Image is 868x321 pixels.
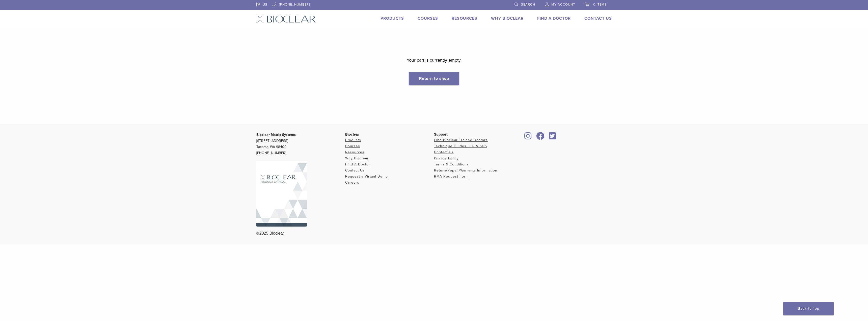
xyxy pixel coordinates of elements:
[584,16,612,21] a: Contact Us
[491,16,524,21] a: Why Bioclear
[345,138,361,142] a: Products
[345,150,364,154] a: Resources
[593,3,607,7] span: 0 items
[256,132,345,156] p: [STREET_ADDRESS] Tacoma, WA 98409 [PHONE_NUMBER]
[434,156,459,160] a: Privacy Policy
[345,180,359,185] a: Careers
[434,174,469,179] a: RMA Request Form
[345,168,365,172] a: Contact Us
[407,56,462,64] p: Your cart is currently empty.
[434,132,448,136] span: Support
[345,132,359,136] span: Bioclear
[434,162,469,166] a: Terms & Conditions
[418,16,438,21] a: Courses
[256,15,316,23] img: Bioclear
[452,16,477,21] a: Resources
[523,135,533,140] a: Bioclear
[256,230,612,236] div: ©2025 Bioclear
[521,3,535,7] span: Search
[381,16,404,21] a: Products
[434,168,497,172] a: Return/Repair/Warranty Information
[345,162,370,166] a: Find A Doctor
[434,138,488,142] a: Find Bioclear Trained Doctors
[551,3,575,7] span: My Account
[534,135,546,140] a: Bioclear
[345,144,360,148] a: Courses
[434,150,454,154] a: Contact Us
[345,156,369,160] a: Why Bioclear
[256,161,307,227] img: Bioclear
[537,16,571,21] a: Find A Doctor
[345,174,388,179] a: Request a Virtual Demo
[783,302,834,315] a: Back To Top
[409,72,459,85] a: Return to shop
[434,144,487,148] a: Technique Guides, IFU & SDS
[547,135,558,140] a: Bioclear
[256,133,296,137] strong: Bioclear Matrix Systems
